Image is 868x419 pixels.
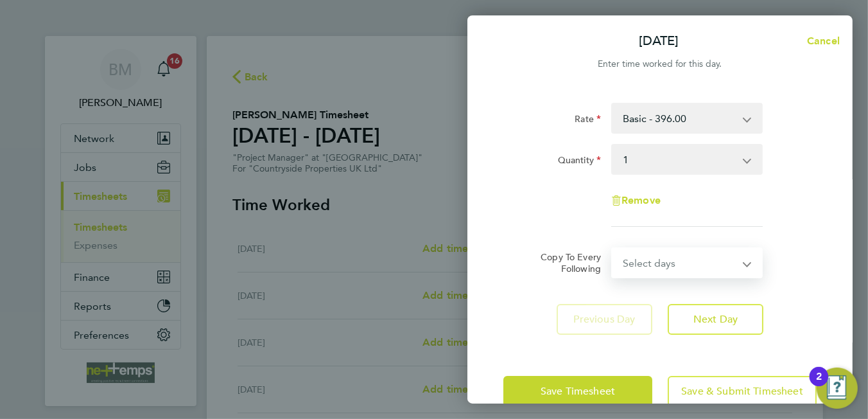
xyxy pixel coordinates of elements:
[668,376,817,407] button: Save & Submit Timesheet
[693,313,738,326] span: Next Day
[668,304,763,335] button: Next Day
[681,385,803,398] span: Save & Submit Timesheet
[575,113,601,129] label: Rate
[817,368,858,409] button: Open Resource Center, 2 new notifications
[611,195,661,206] button: Remove
[786,28,853,54] button: Cancel
[816,377,822,393] div: 2
[621,194,661,206] span: Remove
[639,32,679,50] p: [DATE]
[541,385,615,398] span: Save Timesheet
[803,35,840,47] span: Cancel
[558,154,601,170] label: Quantity
[530,251,601,274] label: Copy To Every Following
[467,57,853,72] div: Enter time worked for this day.
[503,376,652,407] button: Save Timesheet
